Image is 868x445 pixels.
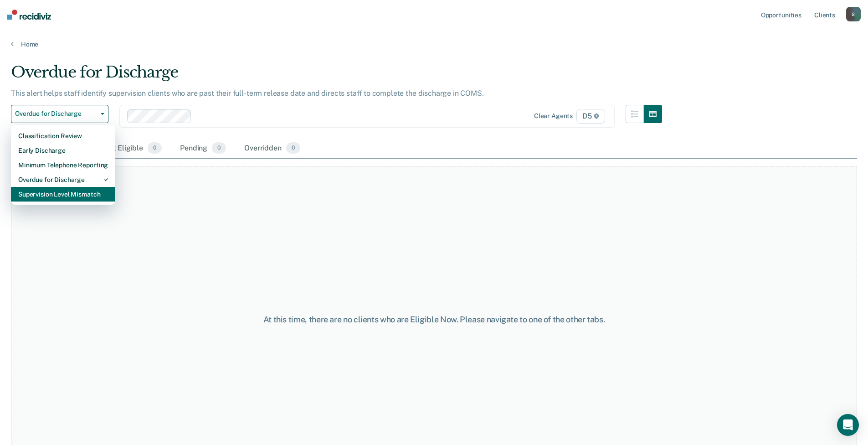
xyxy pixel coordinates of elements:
[223,315,646,325] div: At this time, there are no clients who are Eligible Now. Please navigate to one of the other tabs.
[148,142,162,154] span: 0
[11,63,662,89] div: Overdue for Discharge
[7,10,51,20] img: Recidiviz
[18,172,108,187] div: Overdue for Discharge
[18,129,108,143] div: Classification Review
[286,142,300,154] span: 0
[846,7,861,21] button: S
[242,139,302,159] div: Overridden0
[534,112,573,120] div: Clear agents
[11,105,108,123] button: Overdue for Discharge
[576,109,605,124] span: D5
[90,139,164,159] div: Almost Eligible0
[11,89,484,98] p: This alert helps staff identify supervision clients who are past their full-term release date and...
[837,414,859,436] div: Open Intercom Messenger
[11,40,857,48] a: Home
[18,158,108,172] div: Minimum Telephone Reporting
[18,143,108,158] div: Early Discharge
[178,139,228,159] div: Pending0
[18,187,108,202] div: Supervision Level Mismatch
[15,110,97,118] span: Overdue for Discharge
[212,142,226,154] span: 0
